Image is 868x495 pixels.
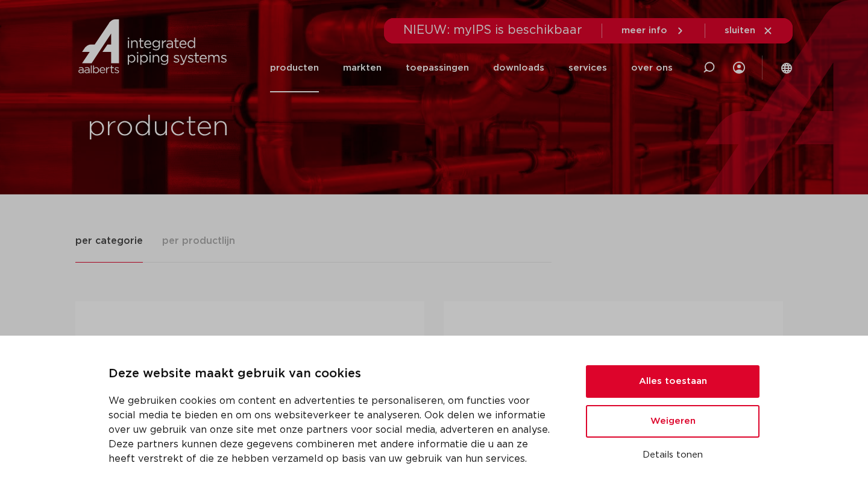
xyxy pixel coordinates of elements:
span: NIEUW: myIPS is beschikbaar [403,24,582,36]
a: meer info [621,25,685,36]
button: Weigeren [586,405,759,438]
span: per categorie [75,234,143,248]
a: producten [270,43,319,92]
span: sluiten [725,26,755,35]
a: markten [343,43,382,92]
span: meer info [621,26,667,35]
p: Deze website maakt gebruik van cookies [108,365,557,384]
h1: producten [87,108,428,147]
a: services [568,43,607,92]
nav: Menu [270,43,673,92]
div: my IPS [733,43,745,92]
a: over ons [631,43,673,92]
p: We gebruiken cookies om content en advertenties te personaliseren, om functies voor social media ... [108,394,557,466]
span: per productlijn [162,234,235,248]
a: toepassingen [406,43,469,92]
a: sluiten [725,25,773,36]
button: Details tonen [586,445,759,465]
a: downloads [493,43,544,92]
button: Alles toestaan [586,365,759,398]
